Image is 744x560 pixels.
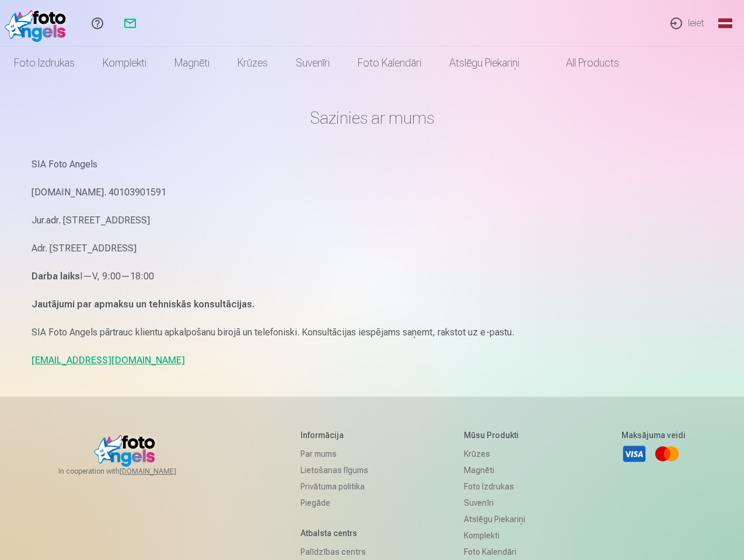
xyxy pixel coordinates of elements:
a: [DOMAIN_NAME] [120,467,204,476]
h1: Sazinies ar mums [32,107,713,128]
a: Piegāde [301,495,368,511]
h5: Maksājuma veidi [621,429,686,441]
a: Privātuma politika [301,478,368,495]
a: Lietošanas līgums [301,462,368,478]
a: Par mums [301,446,368,462]
a: Atslēgu piekariņi [435,47,533,79]
a: Suvenīri [282,47,344,79]
p: I—V, 9:00—18:00 [32,268,713,285]
p: Adr. [STREET_ADDRESS] [32,240,713,257]
p: SIA Foto Angels pārtrauc klientu apkalpošanu birojā un telefoniski. Konsultācijas iespējams saņem... [32,324,713,341]
a: Krūzes [464,446,525,462]
a: [EMAIL_ADDRESS][DOMAIN_NAME] [32,355,185,366]
a: Palīdzības centrs [301,544,368,560]
a: Atslēgu piekariņi [464,511,525,527]
a: Visa [621,441,647,467]
span: In cooperation with [58,467,204,476]
a: Foto kalendāri [464,544,525,560]
a: All products [533,47,633,79]
a: Komplekti [89,47,160,79]
h5: Informācija [301,429,368,441]
a: Foto izdrukas [464,478,525,495]
p: [DOMAIN_NAME]. 40103901591 [32,184,713,201]
a: Magnēti [160,47,223,79]
a: Foto kalendāri [344,47,435,79]
a: Mastercard [654,441,680,467]
img: /fa1 [5,5,72,42]
h5: Mūsu produkti [464,429,525,441]
p: Jur.adr. [STREET_ADDRESS] [32,212,713,229]
p: SIA Foto Angels [32,156,713,173]
a: Suvenīri [464,495,525,511]
a: Komplekti [464,527,525,544]
strong: Jautājumi par apmaksu un tehniskās konsultācijas. [32,299,254,310]
h5: Atbalsta centrs [301,527,368,539]
strong: Darba laiks [32,271,80,282]
a: Magnēti [464,462,525,478]
a: Krūzes [223,47,282,79]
